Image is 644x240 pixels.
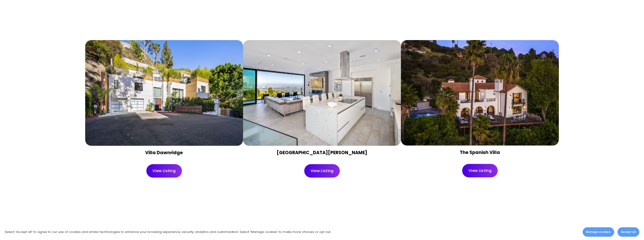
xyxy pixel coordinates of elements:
[145,149,183,156] strong: Villa Dawnridge
[460,149,500,156] strong: The Spanish Villa
[583,227,614,237] button: Manage cookies
[277,149,367,156] strong: [GEOGRAPHIC_DATA][PERSON_NAME]
[304,164,340,178] a: View Listing
[621,230,636,234] span: Accept all
[5,229,331,235] p: Select “Accept all” to agree to our use of cookies and similar technologies to enhance your brows...
[462,164,498,177] a: View Listing
[586,230,610,234] span: Manage cookies
[146,164,182,178] a: View Listing
[617,227,639,237] button: Accept all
